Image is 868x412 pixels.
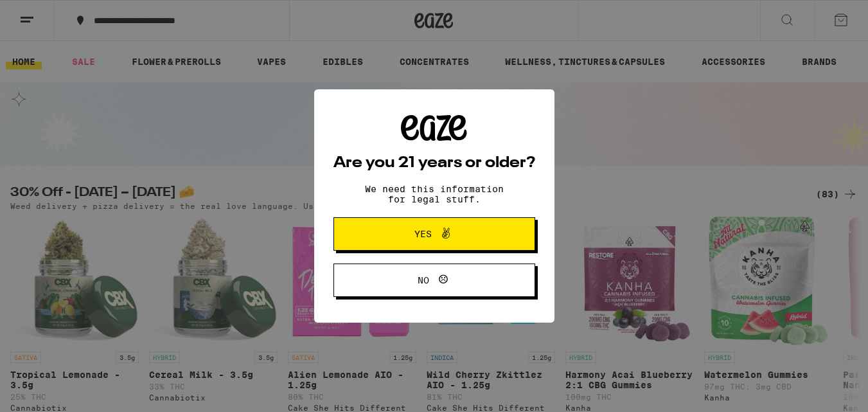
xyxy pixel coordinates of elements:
button: No [333,264,535,297]
span: No [418,276,429,285]
p: We need this information for legal stuff. [354,184,515,204]
button: Yes [333,217,535,251]
span: Yes [414,229,432,238]
h2: Are you 21 years or older? [333,156,535,171]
